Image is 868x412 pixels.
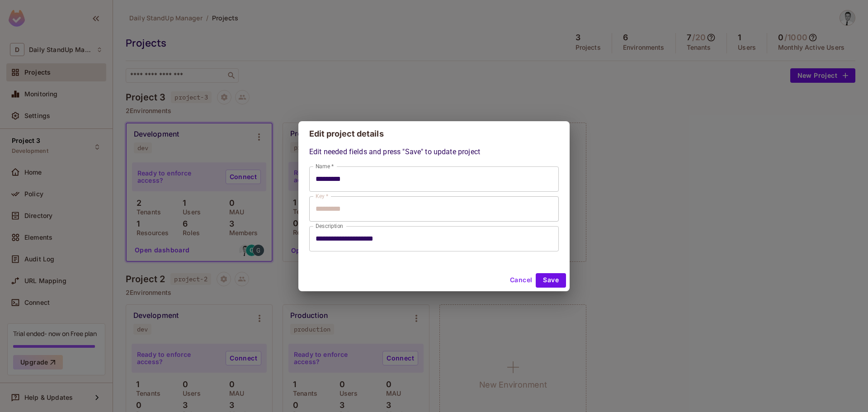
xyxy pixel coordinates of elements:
label: Description [316,222,343,230]
label: Key * [316,192,328,200]
h2: Edit project details [298,121,570,147]
label: Name * [316,162,334,170]
button: Cancel [506,273,536,288]
div: Edit needed fields and press "Save" to update project [309,147,559,251]
button: Save [536,273,566,288]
